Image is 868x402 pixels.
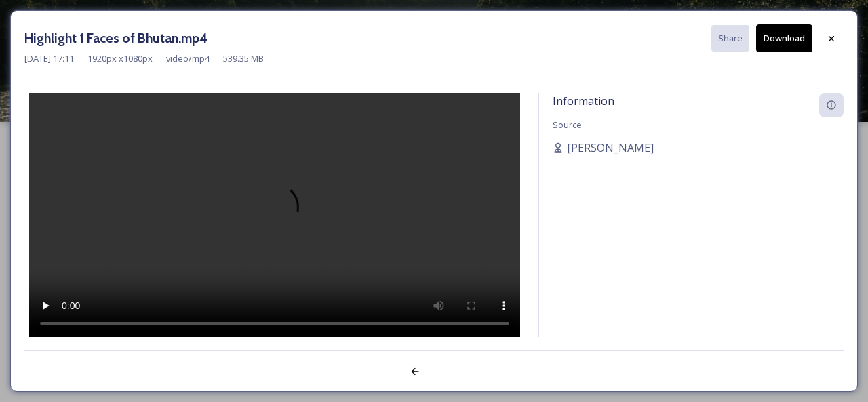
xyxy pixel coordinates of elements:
span: 1920 px x 1080 px [87,52,153,65]
button: Share [711,25,749,52]
span: [DATE] 17:11 [24,52,74,65]
span: 539.35 MB [223,52,264,65]
span: video/mp4 [166,52,210,65]
span: Source [553,119,582,131]
h3: Highlight 1 Faces of Bhutan.mp4 [24,28,208,48]
span: Information [553,94,614,108]
button: Download [756,24,812,52]
span: [PERSON_NAME] [567,140,654,156]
